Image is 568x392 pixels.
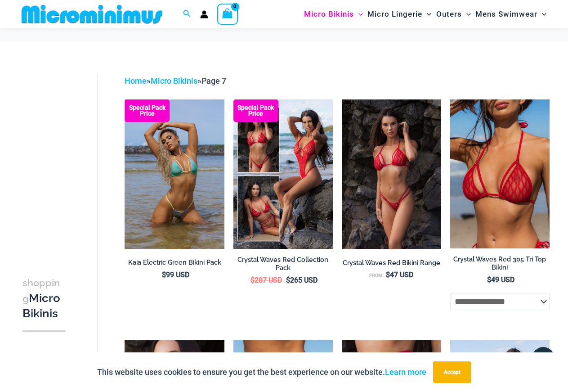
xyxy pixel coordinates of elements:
a: Account icon link [200,10,208,18]
p: This website uses cookies to ensure you get the best experience on our website. [97,365,426,379]
a: Micro LingerieMenu ToggleMenu Toggle [365,3,434,26]
span: » » [125,76,226,86]
a: View Shopping Cart, empty [217,4,238,24]
span: shopping [22,277,60,304]
h3: Micro Bikinis [22,275,66,321]
span: Mens Swimwear [475,3,537,26]
span: Menu Toggle [462,3,471,26]
a: Crystal Waves Red Bikini Range [342,259,441,270]
span: $ [487,275,491,284]
bdi: 287 USD [250,276,282,284]
a: Crystal Waves Red 305 Tri Top Bikini [450,255,550,275]
a: Micro BikinisMenu ToggleMenu Toggle [302,3,365,26]
span: Micro Bikinis [304,3,354,26]
bdi: 47 USD [386,270,413,279]
span: $ [162,270,166,279]
a: Kaia Electric Green Bikini Pack [125,258,224,270]
span: $ [250,276,255,284]
a: Micro Bikinis [151,76,197,86]
img: Crystal Waves 305 Tri Top 4149 Thong 02 [342,99,441,249]
a: Collection Pack Crystal Waves 305 Tri Top 4149 Thong 01Crystal Waves 305 Tri Top 4149 Thong 01 [233,99,333,249]
b: Special Pack Price [125,105,170,117]
span: Menu Toggle [537,3,546,26]
h2: Kaia Electric Green Bikini Pack [125,258,224,267]
iframe: TrustedSite Certified [22,67,103,247]
span: Micro Lingerie [367,3,422,26]
span: $ [386,270,390,279]
nav: Site Navigation [300,1,550,27]
bdi: 265 USD [286,276,318,284]
span: Page 7 [201,76,226,86]
span: $ [286,276,290,284]
a: Learn more [385,367,426,377]
a: OutersMenu ToggleMenu Toggle [434,3,473,26]
span: From: [369,273,384,279]
bdi: 99 USD [162,270,189,279]
img: Kaia Electric Green 305 Top 445 Thong 04 [125,99,224,249]
b: Special Pack Price [233,105,278,117]
h2: Crystal Waves Red 305 Tri Top Bikini [450,255,550,272]
button: Accept [433,361,471,383]
a: Mens SwimwearMenu ToggleMenu Toggle [473,3,549,26]
span: Outers [436,3,462,26]
a: Crystal Waves Red Collection Pack [233,256,333,276]
img: Collection Pack [233,99,333,249]
bdi: 49 USD [487,275,514,284]
a: Crystal Waves 305 Tri Top 4149 Thong 02Crystal Waves 305 Tri Top 4149 Thong 01Crystal Waves 305 T... [342,99,441,249]
h2: Crystal Waves Red Bikini Range [342,259,441,267]
img: MM SHOP LOGO FLAT [18,4,166,24]
h2: Crystal Waves Red Collection Pack [233,256,333,272]
a: Search icon link [183,9,191,20]
a: Kaia Electric Green 305 Top 445 Thong 04 Kaia Electric Green 305 Top 445 Thong 05Kaia Electric Gr... [125,99,224,249]
a: Home [125,76,147,86]
span: Menu Toggle [422,3,431,26]
a: Crystal Waves 305 Tri Top 01Crystal Waves 305 Tri Top 4149 Thong 04Crystal Waves 305 Tri Top 4149... [450,99,550,248]
span: Menu Toggle [354,3,363,26]
img: Crystal Waves 305 Tri Top 01 [450,99,550,248]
